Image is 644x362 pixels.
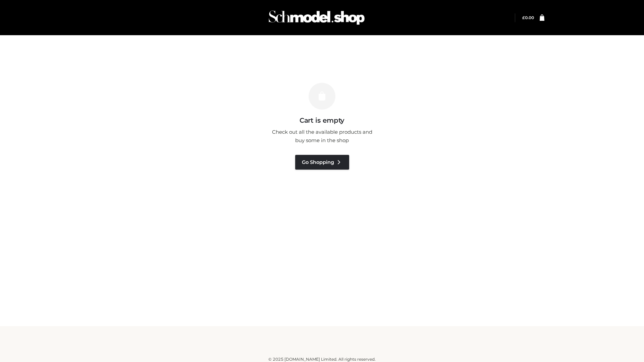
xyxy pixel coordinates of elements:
[522,15,525,20] span: £
[266,4,367,31] img: Schmodel Admin 964
[268,128,376,145] p: Check out all the available products and buy some in the shop
[522,15,534,20] bdi: 0.00
[295,155,349,170] a: Go Shopping
[115,116,529,124] h3: Cart is empty
[522,15,534,20] a: £0.00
